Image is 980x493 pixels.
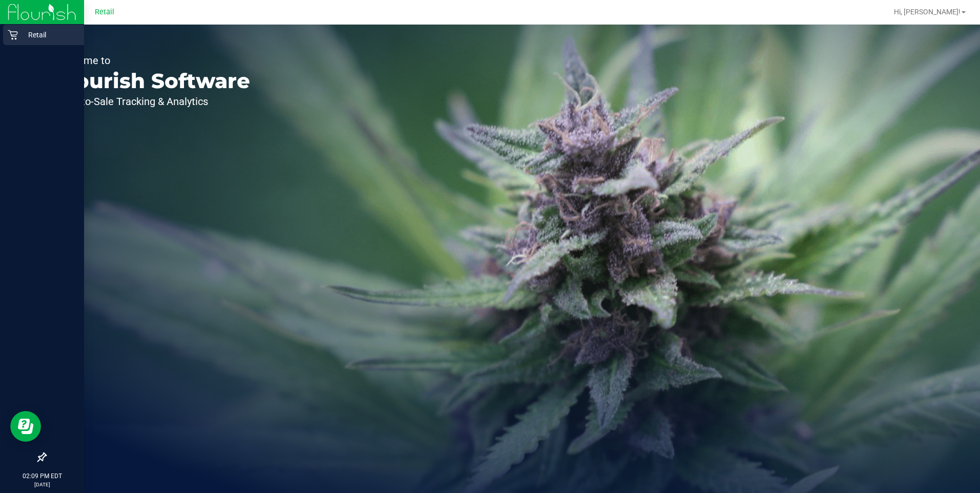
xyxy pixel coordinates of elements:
p: 02:09 PM EDT [5,471,79,481]
p: Flourish Software [55,71,250,91]
p: [DATE] [5,481,79,488]
p: Welcome to [55,55,250,66]
span: Retail [95,8,114,16]
iframe: Resource center [10,411,41,442]
p: Seed-to-Sale Tracking & Analytics [55,96,250,107]
inline-svg: Retail [8,30,18,40]
p: Retail [18,29,79,41]
span: Hi, [PERSON_NAME]! [894,8,961,16]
